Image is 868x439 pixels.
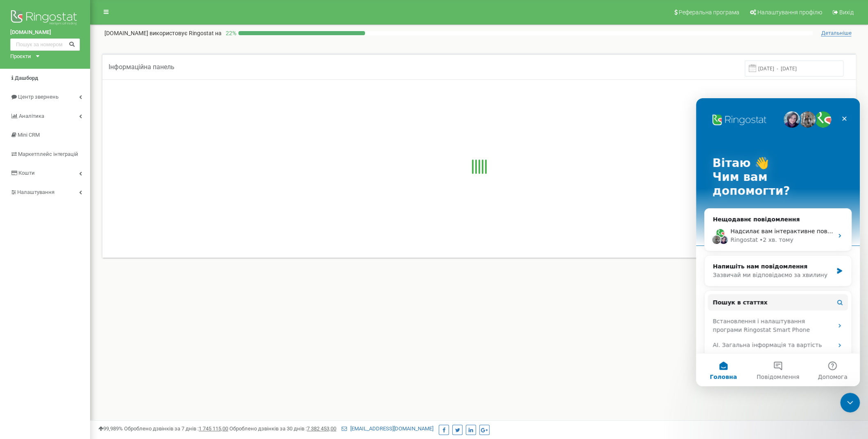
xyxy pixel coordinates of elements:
span: Кошти [18,170,35,176]
span: Інформаційна панель [109,63,175,71]
a: [EMAIL_ADDRESS][DOMAIN_NAME] [342,425,433,432]
span: Mini CRM [18,132,40,138]
span: Маркетплейс інтеграцій [18,151,78,157]
span: Налаштування профілю [757,9,822,16]
span: Аналiтика [19,113,44,119]
input: Пошук за номером [10,38,80,51]
span: використовує Ringostat на [150,30,222,36]
span: Детальніше [821,30,851,36]
span: 99,989% [98,425,123,432]
img: Ringostat logo [10,8,80,29]
p: [DOMAIN_NAME] [104,29,222,37]
div: Проєкти [10,53,31,61]
p: 22 % [222,29,238,37]
span: Дашборд [15,75,38,81]
span: Вихід [839,9,854,16]
a: [DOMAIN_NAME] [10,29,80,36]
span: Оброблено дзвінків за 7 днів : [124,425,228,432]
span: Центр звернень [18,94,59,100]
span: Оброблено дзвінків за 30 днів : [229,425,336,432]
span: Реферальна програма [679,9,739,16]
iframe: Intercom live chat [840,393,860,412]
u: 7 382 453,00 [307,425,336,432]
span: Налаштування [17,189,54,195]
u: 1 745 115,00 [199,425,228,432]
iframe: Intercom live chat [696,98,860,386]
